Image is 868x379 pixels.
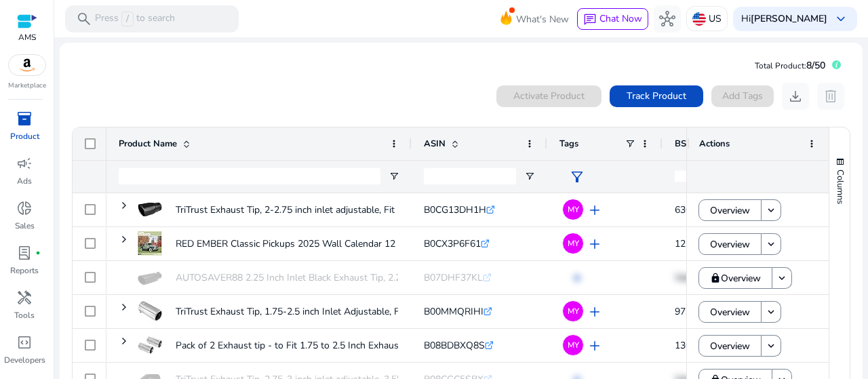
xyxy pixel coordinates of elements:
[424,138,446,150] span: ASIN
[587,236,603,252] span: add
[675,138,692,150] span: BSR
[15,220,35,232] p: Sales
[699,138,730,150] span: Actions
[10,264,39,277] p: Reports
[121,12,134,26] span: /
[710,298,750,326] span: Overview
[176,230,462,258] p: RED EMBER Classic Pickups 2025 Wall Calendar 12 Month | 12" x...
[16,200,33,216] span: donut_small
[577,8,648,30] button: chatChat Now
[424,237,481,250] span: B0CX3P6F61
[16,334,33,351] span: code_blocks
[16,245,33,261] span: lab_profile
[710,273,721,283] mat-icon: lock
[698,233,762,255] button: Overview
[806,59,825,72] span: 8/50
[568,239,579,247] span: MY
[176,298,493,325] p: TriTrust Exhaust Tip, 1.75-2.5 inch Inlet Adjustable, Fit 1.75''/2''/2.25''/2.5''...
[675,237,707,250] span: 122394
[710,197,750,224] span: Overview
[765,306,777,318] mat-icon: keyboard_arrow_down
[569,169,585,185] span: filter_alt
[524,171,535,182] button: Open Filter Menu
[659,11,675,27] span: hub
[587,202,603,218] span: add
[610,85,703,107] button: Track Product
[176,196,483,224] p: TriTrust Exhaust Tip, 2-2.75 inch inlet adjustable, Fit 2''/2.25''/2.5''/2.75''...
[583,13,597,26] span: chat
[8,81,46,91] p: Marketplace
[627,89,686,103] span: Track Product
[138,333,162,357] img: 31hMTnslemL._AC_US40_.jpg
[698,301,762,323] button: Overview
[765,204,777,216] mat-icon: keyboard_arrow_down
[424,339,485,352] span: B08BDBXQ8S
[559,138,578,150] span: Tags
[654,5,681,33] button: hub
[755,60,806,71] span: Total Product:
[10,130,39,142] p: Product
[424,305,484,318] span: B00MMQRIHI
[9,55,45,75] img: amazon.svg
[35,250,41,256] span: fiber_manual_record
[787,88,804,104] span: download
[765,340,777,352] mat-icon: keyboard_arrow_down
[765,238,777,250] mat-icon: keyboard_arrow_down
[710,332,750,360] span: Overview
[119,138,177,150] span: Product Name
[692,12,706,26] img: us.svg
[675,203,707,216] span: 630762
[138,197,162,222] img: 31PZuLzmapL._AC_US40_.jpg
[17,175,32,187] p: Ads
[834,169,846,204] span: Columns
[709,7,722,31] p: US
[95,12,175,26] p: Press to search
[176,264,456,292] p: AUTOSAVER88 2.25 Inch Inlet Black Exhaust Tip, 2.25" Inlet 3.5"...
[17,31,37,43] p: AMS
[14,309,35,321] p: Tools
[424,168,516,184] input: ASIN Filter Input
[424,203,486,216] span: B0CG13DH1H
[587,338,603,354] span: add
[568,341,579,349] span: MY
[698,199,762,221] button: Overview
[16,111,33,127] span: inventory_2
[16,290,33,306] span: handyman
[833,11,849,27] span: keyboard_arrow_down
[516,7,569,31] span: What's New
[710,231,750,258] span: Overview
[176,332,425,359] p: Pack of 2 Exhaust tip - to Fit 1.75 to 2.5 Inch Exhaust Tail...
[389,171,399,182] button: Open Filter Menu
[599,12,642,25] span: Chat Now
[698,335,762,357] button: Overview
[782,83,809,110] button: download
[16,155,33,172] span: campaign
[741,14,827,24] p: Hi
[568,205,579,214] span: MY
[776,272,788,284] mat-icon: keyboard_arrow_down
[138,265,162,290] img: 31Hc2dhkyyL.jpg
[587,304,603,320] span: add
[675,339,707,352] span: 130852
[4,354,45,366] p: Developers
[119,168,380,184] input: Product Name Filter Input
[568,307,579,315] span: MY
[76,11,92,27] span: search
[138,299,162,323] img: 31L2GoYljML._AC_US40_.jpg
[751,12,827,25] b: [PERSON_NAME]
[698,267,772,289] button: Overview
[138,231,162,256] img: 51KAiv3I88L._AC_US40_.jpg
[721,264,761,292] span: Overview
[675,305,702,318] span: 97389
[424,271,483,284] span: B07DHF37KL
